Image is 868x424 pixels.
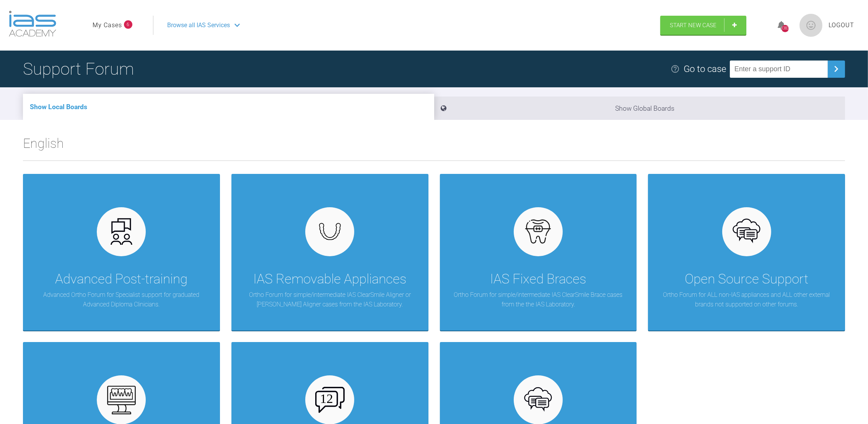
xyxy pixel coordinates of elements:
p: Advanced Ortho Forum for Specialist support for graduated Advanced Diploma Clinicians. [34,290,208,309]
div: 1383 [782,25,789,32]
h1: Support Forum [23,56,134,82]
li: Show Local Boards [23,94,434,120]
a: IAS Removable AppliancesOrtho Forum for simple/intermediate IAS ClearSmile Aligner or [PERSON_NAM... [231,174,428,331]
img: advanced.73cea251.svg [107,217,136,246]
a: Open Source SupportOrtho Forum for ALL non-IAS appliances and ALL other external brands not suppo... [648,174,845,331]
h2: English [23,133,845,160]
img: opensource.6e495855.svg [732,217,761,246]
input: Enter a support ID [730,61,828,78]
img: chevronRight.28bd32b0.svg [830,63,842,75]
span: Browse all IAS Services [167,20,230,30]
li: Show Global Boards [434,97,845,120]
span: Start New Case [670,22,717,29]
a: IAS Fixed BracesOrtho Forum for simple/intermediate IAS ClearSmile Brace cases from the the IAS L... [440,174,637,331]
div: Advanced Post-training [55,268,187,290]
img: removables.927eaa4e.svg [315,221,345,243]
img: opensource.6e495855.svg [523,385,553,415]
img: advanced-12.503f70cd.svg [315,387,345,413]
p: Ortho Forum for simple/intermediate IAS ClearSmile Brace cases from the the IAS Laboratory. [451,290,625,309]
a: Start New Case [660,16,746,35]
div: IAS Fixed Braces [490,268,586,290]
img: logo-light.3e3ef733.png [9,11,56,37]
div: Go to case [684,62,726,76]
a: My Cases [93,20,122,30]
div: Open Source Support [685,268,808,290]
img: help.e70b9f3d.svg [671,64,680,74]
a: Logout [829,20,854,30]
img: restorative.65e8f6b6.svg [107,385,136,415]
img: fixed.9f4e6236.svg [523,217,553,246]
span: 6 [124,20,132,29]
p: Ortho Forum for simple/intermediate IAS ClearSmile Aligner or [PERSON_NAME] Aligner cases from th... [243,290,417,309]
p: Ortho Forum for ALL non-IAS appliances and ALL other external brands not supported on other forums. [660,290,834,309]
div: IAS Removable Appliances [253,268,406,290]
img: profile.png [800,14,822,37]
a: Advanced Post-trainingAdvanced Ortho Forum for Specialist support for graduated Advanced Diploma ... [23,174,220,331]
